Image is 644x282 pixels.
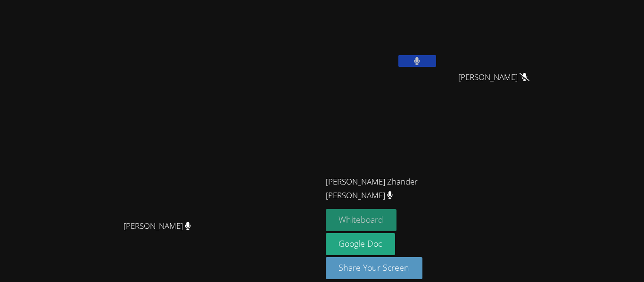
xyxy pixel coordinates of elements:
[458,71,529,84] span: [PERSON_NAME]
[326,175,430,202] span: [PERSON_NAME] Zhander [PERSON_NAME]
[326,257,423,279] button: Share Your Screen
[326,233,396,255] a: Google Doc
[124,219,191,233] span: [PERSON_NAME]
[326,209,397,231] button: Whiteboard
